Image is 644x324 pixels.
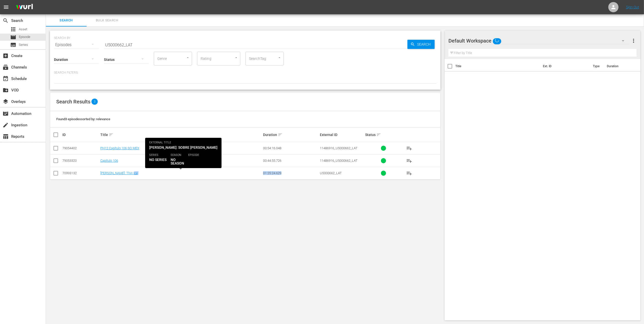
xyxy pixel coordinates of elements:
button: playlist_add [403,155,415,167]
span: subtitles [10,42,16,48]
span: Reports [3,133,9,140]
div: Default Workspace [448,34,629,48]
img: ans4CAIJ8jUAAAAAAAAAAAAAAAAAAAAAAAAgQb4GAAAAAAAAAAAAAAAAAAAAAAAAJMjXAAAAAAAAAAAAAAAAAAAAAAAAgAT5G... [12,1,37,13]
div: ID [62,133,99,137]
span: playlist_add [406,145,412,151]
a: Capítulo 106 [100,159,118,163]
button: more_vert [631,35,637,47]
span: sort [109,132,113,137]
button: playlist_add [403,167,415,179]
button: Open [277,55,282,60]
span: movie [10,34,16,40]
div: 00:44:55.726 [263,159,318,163]
a: PH12 Capítulo 106 SO MEX [100,146,139,150]
span: more_vert [631,38,637,44]
span: U5000662_LAT [320,171,342,175]
span: Found 3 episodes sorted by: relevance [56,117,110,121]
div: 70993132 [62,171,99,175]
span: Ingestion [3,122,9,128]
a: [PERSON_NAME]: Thin Ice [100,171,138,175]
button: Open [185,55,190,60]
span: 3 [91,99,98,105]
button: Open [234,55,239,60]
div: Episodes [54,38,99,52]
span: Asset [10,26,16,32]
p: Search Filters: [54,71,436,75]
button: playlist_add [403,142,415,154]
span: Channels [3,64,9,70]
span: menu [3,4,9,10]
span: sort [376,132,381,137]
th: Title [455,59,540,73]
span: Schedule [3,76,9,82]
div: 00:54:16.048 [263,146,318,150]
span: Episode [19,34,30,39]
span: Automation [3,111,9,117]
button: Search [407,40,435,49]
span: Search Results [56,99,90,105]
th: Ext. ID [540,59,590,73]
span: Series [19,42,28,47]
div: Duration [263,132,318,138]
div: 79054402 [62,146,99,150]
span: Create [3,53,9,59]
span: VOD [3,87,9,93]
span: playlist_add [406,158,412,164]
th: Type [590,59,604,73]
span: sort [278,132,282,137]
span: 11486916_U5000662_LAT [320,146,358,150]
span: Search [49,18,84,23]
span: playlist_add [406,170,412,176]
span: Search [415,40,435,49]
span: Asset [19,27,27,32]
span: Bulk Search [90,18,124,23]
div: External ID [320,133,364,137]
span: Overlays [3,99,9,105]
span: 11486916_U5000662_LAT [320,159,358,163]
div: Title [100,132,262,138]
div: 01:25:24.629 [263,171,318,175]
span: Search [3,18,9,24]
div: Status [365,132,402,138]
th: Duration [604,59,634,73]
div: 79053320 [62,159,99,163]
a: Sign Out [626,5,639,9]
